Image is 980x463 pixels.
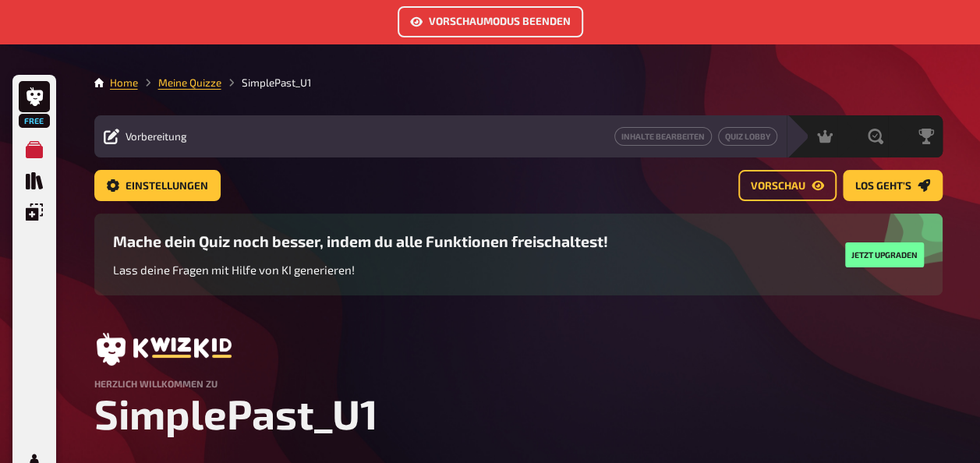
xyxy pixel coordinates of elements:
[126,130,187,143] span: Vorbereitung
[94,378,943,389] h4: Herzlich Willkommen zu
[19,165,50,196] a: Quiz Sammlung
[138,75,221,90] li: Meine Quizze
[614,127,712,146] button: Inhalte Bearbeiten
[94,170,221,201] button: Einstellungen
[855,181,911,192] span: Los geht's
[751,181,805,192] span: Vorschau
[738,170,837,201] button: Vorschau
[113,232,608,250] h3: Mache dein Quiz noch besser, indem du alle Funktionen freischaltest!
[843,170,943,201] button: Los geht's
[113,263,355,277] span: Lass deine Fragen mit Hilfe von KI generieren!
[110,76,138,89] a: Home
[19,134,50,165] a: Meine Quizze
[126,181,208,192] span: Einstellungen
[718,127,777,146] button: Quiz Lobby
[845,242,924,267] button: Jetzt upgraden
[94,389,943,438] h1: SimplePast_U1
[398,16,583,30] a: Vorschaumodus beenden
[110,75,138,90] li: Home
[19,196,50,228] a: Einblendungen
[158,76,221,89] a: Meine Quizze
[221,75,311,90] li: SimplePast_U1
[398,6,583,37] button: Vorschaumodus beenden
[20,116,48,125] span: Free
